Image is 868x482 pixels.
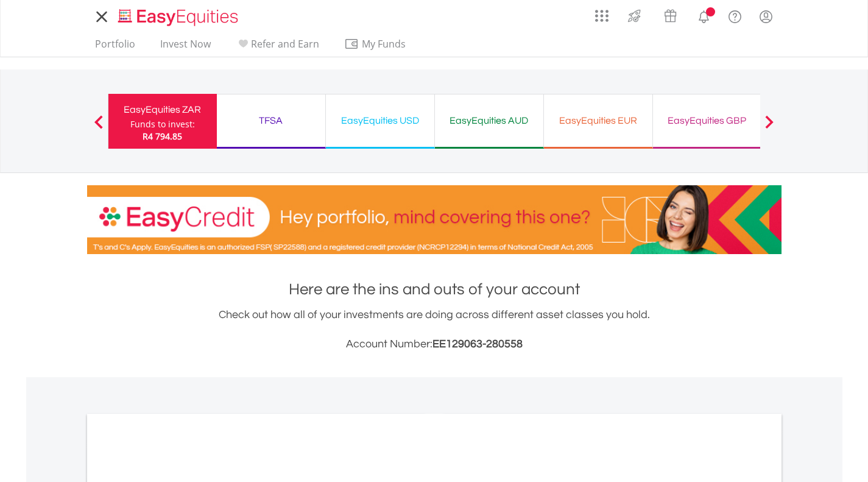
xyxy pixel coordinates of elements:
[624,6,644,26] img: thrive-v2.svg
[757,121,782,133] button: Next
[116,7,243,27] img: EasyEquities_Logo.png
[660,112,754,129] div: EasyEquities GBP
[224,112,318,129] div: TFSA
[551,112,645,129] div: EasyEquities EUR
[595,9,609,23] img: grid-menu-icon.svg
[333,112,427,129] div: EasyEquities USD
[442,112,536,129] div: EasyEquities AUD
[143,130,182,142] span: R4 794.85
[587,3,616,23] a: AppsGrid
[719,3,750,27] a: FAQ's and Support
[87,307,782,353] div: Check out how all of your investments are doing across different asset classes you hold.
[750,3,782,30] a: My Profile
[344,36,424,52] span: My Funds
[155,38,216,57] a: Invest Now
[231,38,324,57] a: Refer and Earn
[652,3,688,26] a: Vouchers
[660,6,680,26] img: vouchers-v2.svg
[130,118,195,130] div: Funds to invest:
[113,3,243,27] a: Home page
[87,278,782,300] h1: Here are the ins and outs of your account
[86,121,111,133] button: Previous
[87,336,782,353] h3: Account Number:
[87,185,782,254] img: EasyCredit Promotion Banner
[432,338,523,350] span: EE129063-280558
[90,38,140,57] a: Portfolio
[251,37,319,51] span: Refer and Earn
[116,101,210,118] div: EasyEquities ZAR
[688,3,719,27] a: Notifications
